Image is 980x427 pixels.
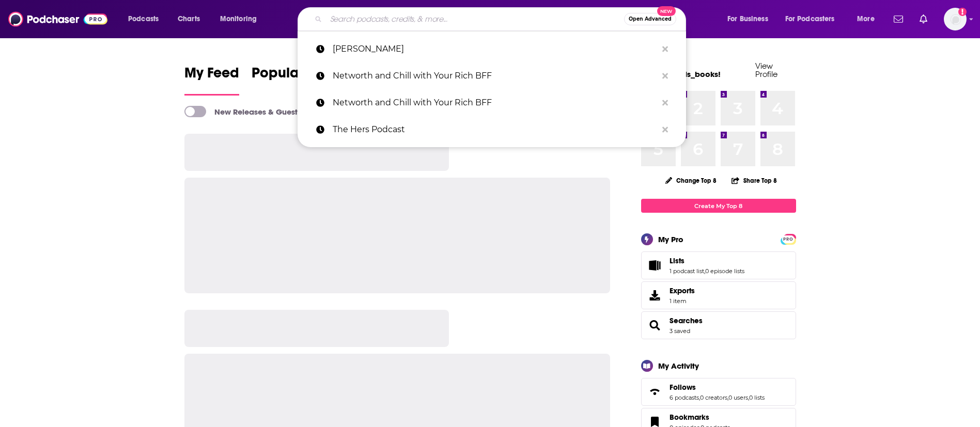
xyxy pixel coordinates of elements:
a: Exports [641,281,796,309]
input: Search podcasts, credits, & more... [326,11,624,27]
div: My Activity [658,361,699,371]
p: Dr. Suzette Glasner [333,36,657,62]
p: The Hers Podcast [333,116,657,143]
a: Lists [645,258,665,273]
span: Bookmarks [670,413,709,422]
svg: Add a profile image [958,8,967,16]
a: 6 podcasts [670,394,699,401]
a: Show notifications dropdown [915,10,931,28]
button: open menu [850,11,888,27]
span: Lists [641,251,796,279]
span: Charts [178,12,200,26]
span: Podcasts [128,12,159,26]
span: More [857,12,875,26]
button: Share Top 8 [731,170,777,191]
button: Show profile menu [944,8,967,30]
span: Exports [670,286,695,295]
button: open menu [213,11,270,27]
a: My Feed [184,64,239,96]
a: Searches [645,318,665,333]
a: PRO [782,235,795,243]
span: Exports [645,288,665,303]
div: Search podcasts, credits, & more... [307,7,696,31]
button: open menu [779,11,850,27]
a: [PERSON_NAME] [298,36,686,62]
span: New [657,6,676,16]
a: 3 saved [670,327,690,335]
span: , [699,394,700,401]
button: Open AdvancedNew [624,13,676,25]
button: Change Top 8 [659,174,723,187]
a: 0 lists [749,394,765,401]
span: Searches [641,311,796,339]
a: View Profile [755,61,777,79]
a: 0 creators [700,394,727,401]
a: Show notifications dropdown [890,10,907,28]
span: , [727,394,728,401]
span: Monitoring [220,12,257,26]
span: My Feed [184,64,239,88]
span: For Business [727,12,768,26]
span: Popular Feed [252,64,339,88]
span: Open Advanced [629,17,672,22]
p: Networth and Chill with Your Rich BFF [333,89,657,116]
button: open menu [720,11,781,27]
a: Follows [670,383,765,392]
div: My Pro [658,234,683,244]
a: Bookmarks [670,413,730,422]
img: Podchaser - Follow, Share and Rate Podcasts [8,9,107,29]
a: Charts [171,11,206,27]
span: PRO [782,235,795,243]
img: User Profile [944,8,967,30]
span: Follows [670,383,696,392]
span: , [704,267,705,275]
a: 0 episode lists [705,267,744,275]
span: 1 item [670,297,695,305]
a: The Hers Podcast [298,116,686,143]
a: Popular Feed [252,64,339,96]
a: Create My Top 8 [641,199,796,213]
span: For Podcasters [785,12,835,26]
span: Lists [670,256,685,265]
a: Searches [670,316,703,325]
a: New Releases & Guests Only [184,106,320,117]
a: 0 users [728,394,748,401]
a: 1 podcast list [670,267,704,275]
p: Networth and Chill with Your Rich BFF [333,62,657,89]
span: Follows [641,378,796,406]
span: Logged in as sydneymorris_books [944,8,967,30]
span: , [748,394,749,401]
button: open menu [121,11,172,27]
a: Follows [645,385,665,399]
a: Networth and Chill with Your Rich BFF [298,89,686,116]
a: Lists [670,256,744,265]
a: Networth and Chill with Your Rich BFF [298,62,686,89]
